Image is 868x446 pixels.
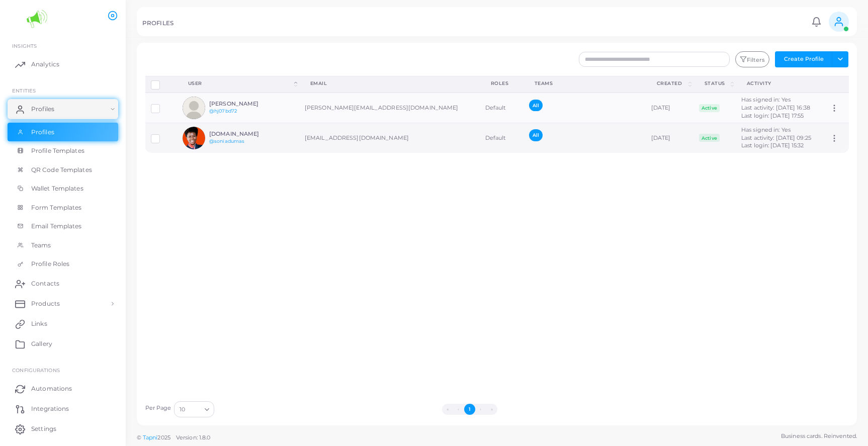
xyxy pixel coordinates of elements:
[299,123,480,153] td: [EMAIL_ADDRESS][DOMAIN_NAME]
[145,404,171,412] label: Per Page
[741,112,804,119] span: Last login: [DATE] 17:55
[8,123,118,142] a: Profiles
[12,87,36,94] span: ENTITIES
[535,80,635,87] div: Teams
[31,404,69,413] span: Integrations
[145,76,177,93] th: Row-selection
[31,222,82,231] span: Email Templates
[209,108,237,114] a: @hj07bd72
[209,131,283,137] h6: [DOMAIN_NAME]
[8,99,118,119] a: Profiles
[217,404,722,415] ul: Pagination
[8,254,118,274] a: Profile Roles
[31,203,82,212] span: Form Templates
[775,51,832,67] button: Create Profile
[8,141,118,160] a: Profile Templates
[646,93,693,123] td: [DATE]
[781,432,857,440] span: Business cards. Reinvented.
[8,419,118,439] a: Settings
[741,142,804,149] span: Last login: [DATE] 15:32
[183,97,205,119] img: avatar
[8,314,118,334] a: Links
[31,259,69,269] span: Profile Roles
[8,236,118,255] a: Teams
[741,96,791,103] span: Has signed in: Yes
[824,76,848,93] th: Action
[176,434,211,441] span: Version: 1.8.0
[705,80,729,87] div: Status
[646,123,693,153] td: [DATE]
[8,217,118,236] a: Email Templates
[8,334,118,354] a: Gallery
[174,401,214,417] div: Search for option
[31,105,54,114] span: Profiles
[209,138,244,144] a: @soniadumas
[31,384,72,393] span: Automations
[31,279,59,288] span: Contacts
[31,319,47,328] span: Links
[31,299,60,308] span: Products
[31,60,59,69] span: Analytics
[186,404,201,415] input: Search for option
[491,80,512,87] div: Roles
[735,51,769,67] button: Filters
[699,134,720,142] span: Active
[741,104,810,111] span: Last activity: [DATE] 16:38
[31,339,52,348] span: Gallery
[209,101,283,107] h6: [PERSON_NAME]
[143,434,158,441] a: Tapni
[31,165,92,174] span: QR Code Templates
[8,379,118,399] a: Automations
[9,10,65,28] img: logo
[8,198,118,217] a: Form Templates
[8,179,118,198] a: Wallet Templates
[31,146,84,155] span: Profile Templates
[310,80,469,87] div: Email
[8,54,118,74] a: Analytics
[180,404,185,415] span: 10
[188,80,292,87] div: User
[12,43,37,49] span: INSIGHTS
[137,433,210,442] span: ©
[299,93,480,123] td: [PERSON_NAME][EMAIL_ADDRESS][DOMAIN_NAME]
[747,80,813,87] div: activity
[741,126,791,133] span: Has signed in: Yes
[480,93,524,123] td: Default
[142,20,173,27] h5: PROFILES
[529,129,543,141] span: All
[480,123,524,153] td: Default
[12,367,60,373] span: Configurations
[8,399,118,419] a: Integrations
[157,433,170,442] span: 2025
[8,274,118,294] a: Contacts
[31,424,56,433] span: Settings
[741,134,811,141] span: Last activity: [DATE] 09:25
[183,127,205,149] img: avatar
[529,100,543,111] span: All
[31,241,51,250] span: Teams
[464,404,475,415] button: Go to page 1
[699,104,720,112] span: Active
[8,294,118,314] a: Products
[31,184,83,193] span: Wallet Templates
[31,128,54,137] span: Profiles
[657,80,686,87] div: Created
[8,160,118,180] a: QR Code Templates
